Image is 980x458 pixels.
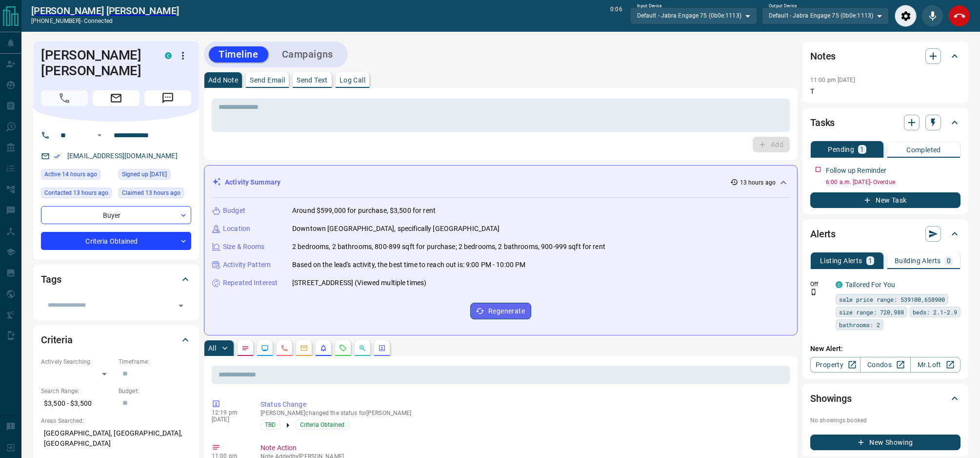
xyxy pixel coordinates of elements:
[839,307,904,317] span: size range: 720,988
[31,5,179,17] a: [PERSON_NAME] [PERSON_NAME]
[41,425,191,452] p: [GEOGRAPHIC_DATA], [GEOGRAPHIC_DATA], [GEOGRAPHIC_DATA]
[820,257,862,264] p: Listing Alerts
[31,17,179,25] p: [PHONE_NUMBER] -
[93,90,140,106] span: Email
[260,410,786,416] p: [PERSON_NAME] changed the status for [PERSON_NAME]
[44,169,97,179] span: Active 14 hours ago
[41,232,191,250] div: Criteria Obtained
[41,90,88,106] span: Call
[119,169,191,183] div: Wed Aug 13 2025
[41,271,61,287] h2: Tags
[810,344,960,354] p: New Alert:
[119,357,191,366] p: Timeframe:
[41,396,114,412] p: $3,500 - $3,500
[860,357,910,373] a: Condos
[810,226,836,242] h2: Alerts
[260,443,786,453] p: Note Action
[223,242,265,252] p: Size & Rooms
[810,435,960,450] button: New Showing
[810,289,817,295] svg: Push Notification Only
[280,344,288,352] svg: Calls
[810,280,830,289] p: Off
[921,5,943,27] div: Mute
[378,344,386,352] svg: Agent Actions
[810,387,960,410] div: Showings
[810,222,960,246] div: Alerts
[637,3,662,9] label: Input Device
[845,281,895,289] a: Tailored For You
[241,344,249,352] svg: Notes
[839,320,880,330] span: bathrooms: 2
[41,357,114,366] p: Actively Searching:
[839,294,945,304] span: sale price range: 539100,658900
[212,409,246,416] p: 12:19 pm
[292,224,500,234] p: Downtown [GEOGRAPHIC_DATA], specifically [GEOGRAPHIC_DATA]
[740,178,776,187] p: 13 hours ago
[810,357,860,373] a: Property
[906,146,941,153] p: Completed
[41,332,73,348] h2: Criteria
[826,166,886,176] p: Follow up Reminder
[292,278,426,288] p: [STREET_ADDRESS] (Viewed multiple times)
[868,257,872,264] p: 1
[41,169,114,183] div: Sun Aug 17 2025
[300,420,344,430] span: Criteria Obtained
[94,129,105,141] button: Open
[292,206,436,216] p: Around $599,000 for purchase, $3,500 for rent
[41,416,191,425] p: Areas Searched:
[41,268,191,291] div: Tags
[250,77,285,83] p: Send Email
[165,52,172,59] div: condos.ca
[836,281,842,288] div: condos.ca
[810,86,960,97] p: T
[470,303,531,319] button: Regenerate
[810,391,852,406] h2: Showings
[41,328,191,352] div: Criteria
[810,111,960,134] div: Tasks
[208,345,216,352] p: All
[174,299,188,312] button: Open
[359,344,366,352] svg: Opportunities
[223,260,271,270] p: Activity Pattern
[610,5,622,27] p: 0:06
[225,177,280,187] p: Activity Summary
[810,115,835,130] h2: Tasks
[948,5,970,27] div: End Call
[300,344,308,352] svg: Emails
[826,178,960,187] p: 6:00 a.m. [DATE] - Overdue
[630,7,757,24] div: Default - Jabra Engage 75 (0b0e:1113)
[208,77,238,83] p: Add Note
[144,90,191,106] span: Message
[810,192,960,208] button: New Task
[41,187,114,201] div: Sun Aug 17 2025
[119,387,191,396] p: Budget:
[260,399,786,410] p: Status Change
[265,420,276,430] span: TBD
[261,344,269,352] svg: Lead Browsing Activity
[810,48,836,64] h2: Notes
[947,257,951,264] p: 0
[810,416,960,425] p: No showings booked
[320,344,327,352] svg: Listing Alerts
[762,7,889,24] div: Default - Jabra Engage 75 (0b0e:1113)
[41,206,191,224] div: Buyer
[41,47,150,79] h1: [PERSON_NAME] [PERSON_NAME]
[223,206,245,216] p: Budget
[340,77,365,83] p: Log Call
[810,44,960,68] div: Notes
[41,387,114,396] p: Search Range:
[910,357,960,373] a: Mr.Loft
[272,46,343,62] button: Campaigns
[67,152,178,160] a: [EMAIL_ADDRESS][DOMAIN_NAME]
[223,224,250,234] p: Location
[122,188,180,198] span: Claimed 13 hours ago
[828,146,854,153] p: Pending
[339,344,347,352] svg: Requests
[292,242,605,252] p: 2 bedrooms, 2 bathrooms, 800-899 sqft for purchase; 2 bedrooms, 2 bathrooms, 900-999 sqft for rent
[895,5,917,27] div: Audio Settings
[769,3,797,9] label: Output Device
[209,46,268,62] button: Timeline
[292,260,525,270] p: Based on the lead's activity, the best time to reach out is: 9:00 PM - 10:00 PM
[119,187,191,201] div: Sun Aug 17 2025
